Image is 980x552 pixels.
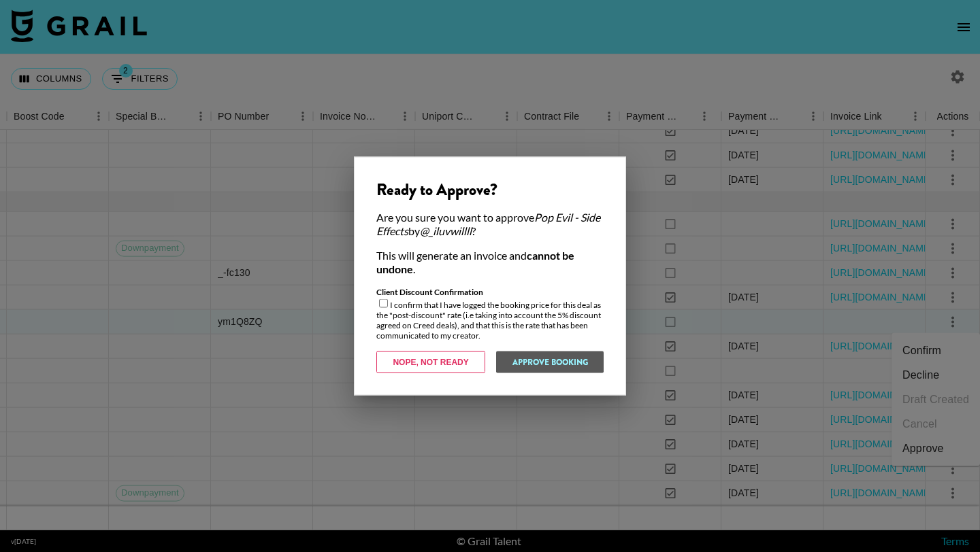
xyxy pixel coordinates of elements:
div: This will generate an invoice and . [376,249,604,276]
button: Nope, Not Ready [376,351,485,373]
em: @ _iluvwillll [420,224,472,237]
div: Are you sure you want to approve by ? [376,211,604,238]
div: Ready to Approve? [376,179,604,200]
button: Approve Booking [496,351,604,373]
div: I confirm that I have logged the booking price for this deal as the "post-discount" rate (i.e tak... [376,287,604,341]
strong: cannot be undone [376,249,574,275]
strong: Client Discount Confirmation [376,287,483,297]
em: Pop Evil - Side Effects [376,211,600,237]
